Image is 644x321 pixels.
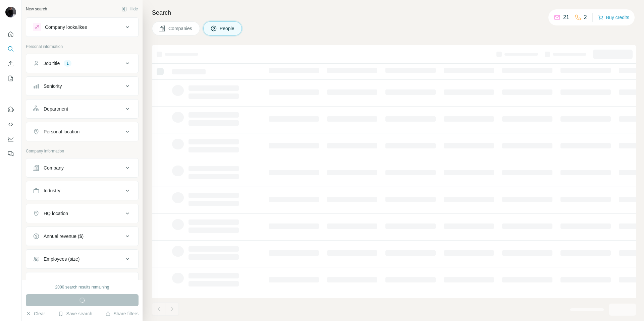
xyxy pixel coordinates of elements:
button: Use Surfe API [5,118,16,130]
button: Job title1 [26,55,138,71]
button: Annual revenue ($) [26,228,138,244]
button: Company lookalikes [26,19,138,35]
button: Dashboard [5,133,16,145]
button: Feedback [5,148,16,160]
button: Employees (size) [26,251,138,267]
p: Personal information [26,44,139,50]
button: My lists [5,72,16,84]
div: 2000 search results remaining [55,284,109,290]
div: New search [26,6,47,12]
p: Company information [26,148,139,154]
div: Annual revenue ($) [44,233,84,240]
div: 1 [64,60,71,66]
img: Avatar [5,7,16,17]
button: Enrich CSV [5,58,16,70]
button: Department [26,101,138,117]
span: People [220,25,235,32]
div: Company [44,165,64,171]
p: 2 [584,13,587,21]
div: HQ location [44,210,68,217]
div: Technologies [44,278,71,285]
button: Search [5,43,16,55]
button: Quick start [5,28,16,40]
div: Personal location [44,128,79,135]
button: Clear [26,310,45,317]
button: HQ location [26,205,138,221]
button: Seniority [26,78,138,94]
h4: Search [152,8,636,17]
button: Personal location [26,124,138,140]
div: Seniority [44,83,62,89]
button: Company [26,160,138,176]
button: Use Surfe on LinkedIn [5,104,16,116]
span: Companies [168,25,193,32]
div: Industry [44,187,60,194]
button: Buy credits [598,13,629,22]
button: Save search [58,310,92,317]
div: Company lookalikes [45,24,87,30]
button: Hide [117,4,143,14]
p: 21 [563,13,569,21]
button: Industry [26,183,138,199]
div: Employees (size) [44,256,79,262]
button: Share filters [105,310,139,317]
div: Job title [44,60,60,67]
button: Technologies [26,274,138,290]
div: Department [44,106,68,112]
